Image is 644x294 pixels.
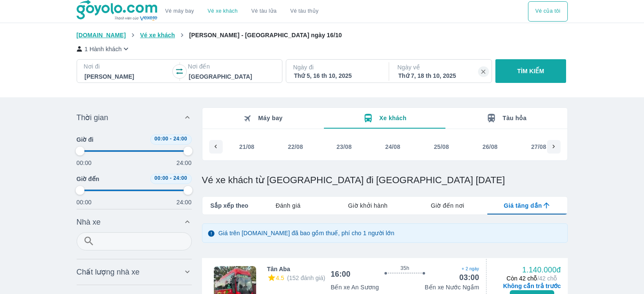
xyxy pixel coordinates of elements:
span: Đánh giá [276,201,301,210]
span: Tàu hỏa [503,115,527,121]
div: 25/08 [434,143,449,151]
span: Không cần trả trước [503,282,561,290]
span: Còn 42 chỗ [506,275,557,282]
span: Sắp xếp theo [210,201,249,210]
div: choose transportation mode [528,1,567,22]
button: 1 Hành khách [77,44,131,53]
div: Chất lượng nhà xe [77,262,192,282]
span: + 2 ngày [459,266,479,272]
span: - [170,175,171,181]
h1: Vé xe khách từ [GEOGRAPHIC_DATA] đi [GEOGRAPHIC_DATA] [DATE] [202,174,568,186]
span: 00:00 [155,175,169,181]
span: Máy bay [258,115,283,121]
span: Thời gian [77,113,108,123]
div: 16:00 [331,269,351,279]
div: 23/08 [337,143,352,151]
span: Giờ khởi hành [348,201,387,210]
span: 24:00 [173,175,187,181]
div: Thời gian [77,107,192,128]
p: TÌM KIẾM [517,67,544,75]
p: Giá trên [DOMAIN_NAME] đã bao gồm thuế, phí cho 1 người lớn [218,229,395,237]
p: 24:00 [177,198,192,206]
div: Thứ 7, 18 th 10, 2025 [398,71,484,80]
div: 27/08 [531,143,546,151]
span: Giờ đến [77,175,100,183]
span: 35h [401,265,409,272]
span: 4.5 [276,275,284,281]
span: Giờ đến nơi [431,201,464,210]
span: Giá tăng dần [504,201,542,210]
div: choose transportation mode [158,1,325,22]
button: Vé của tôi [528,1,567,22]
p: Bến xe Nước Ngầm [425,283,479,291]
div: 1.140.000đ [522,265,561,275]
p: 24:00 [177,159,192,167]
span: Chất lượng nhà xe [77,267,140,277]
p: Bến xe An Sương [331,283,379,291]
span: Vé xe khách [140,32,175,38]
a: Vé máy bay [165,8,194,14]
span: [DOMAIN_NAME] [77,32,126,38]
div: Thứ 5, 16 th 10, 2025 [294,71,379,80]
div: Thời gian [77,135,192,206]
span: (152 đánh giá) [287,275,325,281]
div: 21/08 [239,143,254,151]
span: / 42 chỗ [537,275,557,282]
span: 00:00 [155,136,169,142]
span: Giờ đi [77,135,94,144]
span: 24:00 [173,136,187,142]
button: TÌM KIẾM [495,59,566,83]
p: Nơi đến [188,62,275,71]
div: 26/08 [483,143,498,151]
span: Nhà xe [77,217,101,227]
div: 03:00 [459,272,479,283]
div: Nhà xe [77,212,192,232]
div: 24/08 [385,143,401,151]
p: Ngày đi [293,63,380,71]
p: 00:00 [77,198,92,206]
p: 1 Hành khách [85,45,122,53]
span: Tân Aba [267,265,290,273]
div: scrollable day and price [223,137,547,156]
p: Ngày về [398,63,485,71]
button: Vé tàu thủy [283,1,325,22]
div: 22/08 [288,143,303,151]
p: 00:00 [77,159,92,167]
span: [PERSON_NAME] - [GEOGRAPHIC_DATA] ngày 16/10 [189,32,342,38]
nav: breadcrumb [77,31,568,39]
div: Nhà xe [77,232,192,256]
div: lab API tabs example [248,197,567,214]
a: Vé tàu lửa [245,1,284,22]
span: - [170,136,171,142]
p: Nơi đi [84,62,171,71]
span: Xe khách [379,115,406,121]
a: Vé xe khách [207,8,238,14]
